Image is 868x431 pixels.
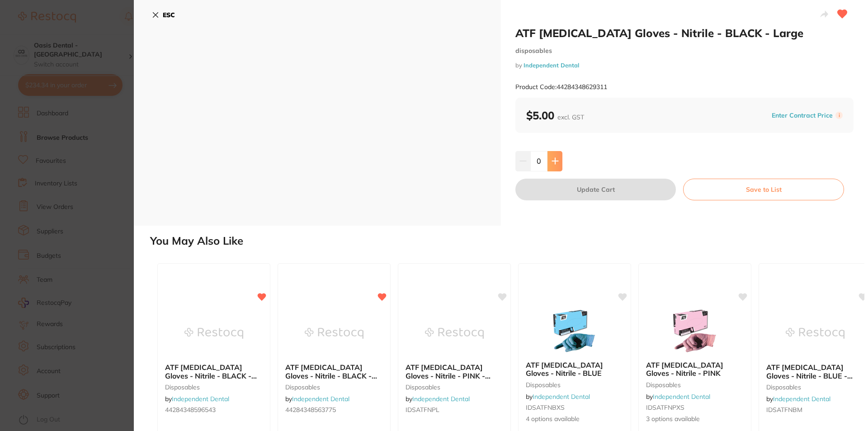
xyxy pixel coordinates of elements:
small: disposables [526,381,623,388]
button: Update Cart [515,179,676,200]
span: 3 options available [646,415,744,424]
small: IDSATFNBM [766,406,864,413]
b: ATF Dental Examination Gloves - Nitrile - BLUE - Medium [766,363,864,380]
img: ATF Dental Examination Gloves - Nitrile - BLACK - Small [305,311,363,356]
small: Product Code: 44284348629311 [515,83,607,91]
a: Independent Dental [412,395,470,403]
small: disposables [406,384,503,391]
small: IDSATFNPL [406,406,503,413]
small: disposables [515,47,854,55]
b: ESC [163,11,175,19]
small: IDSATFNPXS [646,404,744,411]
a: Independent Dental [533,393,590,401]
h2: You May Also Like [150,235,864,247]
a: Independent Dental [653,393,710,401]
img: ATF Dental Examination Gloves - Nitrile - BLUE - Medium [786,311,844,356]
small: disposables [285,384,383,391]
span: by [165,395,229,403]
b: ATF Dental Examination Gloves - Nitrile - BLACK - Small [285,363,383,380]
small: disposables [766,384,864,391]
span: by [646,393,710,401]
img: ATF Dental Examination Gloves - Nitrile - PINK [665,308,724,354]
small: by [515,62,854,69]
b: ATF Dental Examination Gloves - Nitrile - PINK - Large [406,363,503,380]
button: ESC [152,7,175,23]
span: by [406,395,470,403]
small: IDSATFNBXS [526,404,623,411]
img: ATF Dental Examination Gloves - Nitrile - BLACK - Medium [184,311,243,356]
span: excl. GST [557,113,584,121]
label: i [835,112,843,119]
a: Independent Dental [292,395,349,403]
a: Independent Dental [773,395,830,403]
b: ATF Dental Examination Gloves - Nitrile - BLACK - Medium [165,363,263,380]
b: ATF Dental Examination Gloves - Nitrile - PINK [646,361,744,378]
button: Save to List [683,179,844,200]
a: Independent Dental [524,62,579,69]
img: ATF Dental Examination Gloves - Nitrile - BLUE [545,308,604,354]
span: by [526,393,590,401]
span: by [285,395,349,403]
span: 4 options available [526,415,623,424]
button: Enter Contract Price [769,111,835,120]
b: $5.00 [526,109,584,122]
small: 44284348563775 [285,406,383,413]
a: Independent Dental [172,395,229,403]
small: disposables [165,384,263,391]
h2: ATF [MEDICAL_DATA] Gloves - Nitrile - BLACK - Large [515,26,854,40]
small: disposables [646,381,744,388]
small: 44284348596543 [165,406,263,413]
span: by [766,395,830,403]
b: ATF Dental Examination Gloves - Nitrile - BLUE [526,361,623,378]
img: ATF Dental Examination Gloves - Nitrile - PINK - Large [425,311,484,356]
